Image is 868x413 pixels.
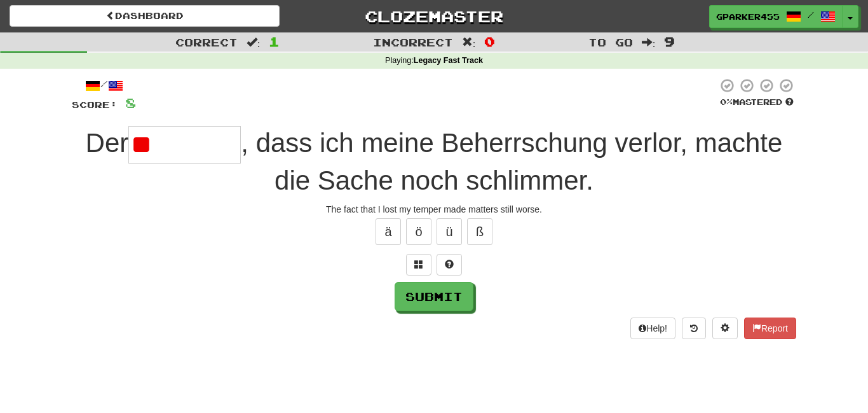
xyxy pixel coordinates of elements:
span: 0 % [720,97,733,107]
button: Round history (alt+y) [682,318,706,339]
div: Mastered [717,97,796,108]
span: Der [86,128,129,158]
span: 1 [269,34,280,49]
a: gparker455 / [709,5,843,28]
span: gparker455 [716,11,780,22]
div: / [72,78,136,94]
span: 0 [484,34,495,49]
span: 8 [125,95,136,111]
button: ü [437,218,462,245]
span: : [247,37,261,48]
span: / [808,10,814,19]
button: ß [467,218,492,245]
button: Switch sentence to multiple choice alt+p [406,254,431,276]
button: Single letter hint - you only get 1 per sentence and score half the points! alt+h [437,254,462,276]
strong: Legacy Fast Track [414,56,483,65]
span: : [462,37,476,48]
span: 9 [664,34,675,49]
button: ä [376,218,401,245]
span: , dass ich meine Beherrschung verlor, machte die Sache noch schlimmer. [241,128,782,195]
button: Help! [630,318,675,339]
button: Report [744,318,796,339]
span: Score: [72,99,118,110]
a: Clozemaster [299,5,569,27]
button: Submit [395,282,473,311]
div: The fact that I lost my temper made matters still worse. [72,203,796,216]
span: Incorrect [373,36,453,48]
span: : [642,37,656,48]
span: To go [588,36,633,48]
span: Correct [175,36,238,48]
button: ö [406,218,431,245]
a: Dashboard [10,5,280,27]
